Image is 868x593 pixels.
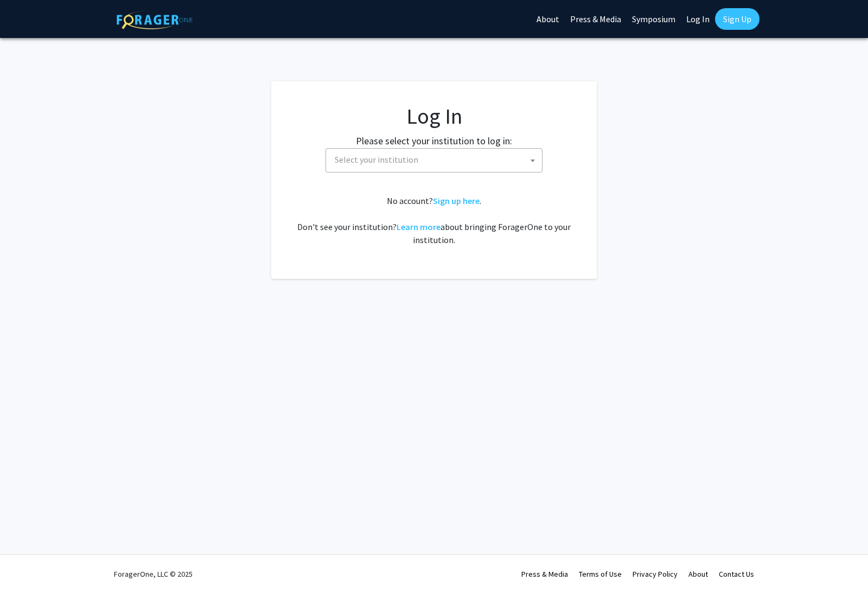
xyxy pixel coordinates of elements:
[633,569,678,579] a: Privacy Policy
[114,555,193,593] div: ForagerOne, LLC © 2025
[356,133,512,148] label: Please select your institution to log in:
[397,221,441,232] a: Learn more about bringing ForagerOne to your institution
[521,569,568,579] a: Press & Media
[335,154,418,165] span: Select your institution
[325,148,542,173] span: Select your institution
[579,569,622,579] a: Terms of Use
[433,195,480,206] a: Sign up here
[330,149,542,171] span: Select your institution
[719,569,754,579] a: Contact Us
[293,194,575,246] div: No account? . Don't see your institution? about bringing ForagerOne to your institution.
[117,10,193,29] img: ForagerOne Logo
[715,8,759,30] a: Sign Up
[688,569,708,579] a: About
[293,103,575,129] h1: Log In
